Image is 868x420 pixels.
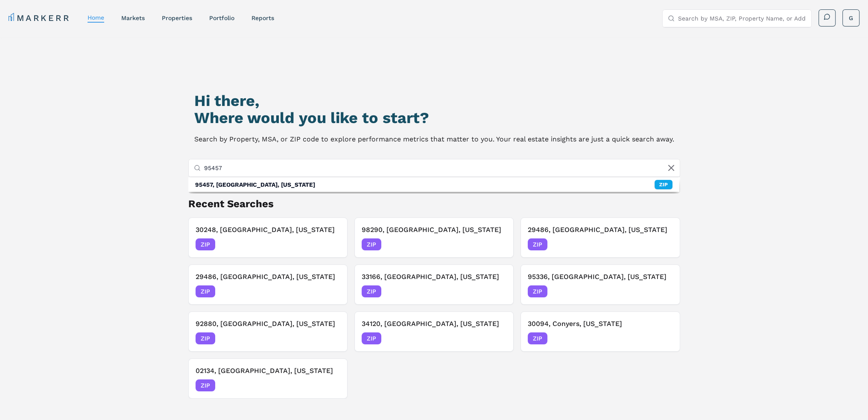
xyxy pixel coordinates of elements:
p: Search by Property, MSA, or ZIP code to explore performance metrics that matter to you. Your real... [194,133,674,145]
span: [DATE] [321,334,340,343]
h2: Where would you like to start? [194,109,674,126]
span: [DATE] [487,334,506,343]
span: ZIP [196,238,215,250]
button: Remove 29486, Summerville, South Carolina29486, [GEOGRAPHIC_DATA], [US_STATE]ZIP[DATE] [520,217,680,258]
span: [DATE] [654,334,673,343]
span: [DATE] [321,287,340,296]
h3: 30094, Conyers, [US_STATE] [528,319,672,329]
div: ZIP: 95457, Lower Lake, California [188,177,679,192]
span: G [849,14,853,22]
h3: 34120, [GEOGRAPHIC_DATA], [US_STATE] [362,319,506,329]
a: properties [162,15,192,21]
span: ZIP [362,332,381,344]
span: ZIP [528,285,547,297]
button: Remove 92880, Eastvale, California92880, [GEOGRAPHIC_DATA], [US_STATE]ZIP[DATE] [188,311,348,352]
h3: 98290, [GEOGRAPHIC_DATA], [US_STATE] [362,225,506,235]
h1: Hi there, [194,92,674,109]
span: ZIP [196,285,215,297]
a: MARKERR [9,12,70,24]
span: [DATE] [654,287,673,296]
button: Remove 30094, Conyers, Georgia30094, Conyers, [US_STATE]ZIP[DATE] [520,311,680,352]
span: ZIP [196,379,215,391]
span: ZIP [362,238,381,250]
a: markets [121,15,145,21]
button: G [842,9,859,26]
h3: 92880, [GEOGRAPHIC_DATA], [US_STATE] [196,319,340,329]
span: [DATE] [321,381,340,390]
input: Search by MSA, ZIP, Property Name, or Address [204,159,675,176]
a: Portfolio [209,15,234,21]
h3: 29486, [GEOGRAPHIC_DATA], [US_STATE] [528,225,672,235]
span: ZIP [528,238,547,250]
div: 95457, [GEOGRAPHIC_DATA], [US_STATE] [195,180,315,189]
h3: 29486, [GEOGRAPHIC_DATA], [US_STATE] [196,272,340,282]
h3: 95336, [GEOGRAPHIC_DATA], [US_STATE] [528,272,672,282]
button: Remove 98290, Snohomish, Washington98290, [GEOGRAPHIC_DATA], [US_STATE]ZIP[DATE] [354,217,514,258]
h3: 33166, [GEOGRAPHIC_DATA], [US_STATE] [362,272,506,282]
a: reports [251,15,274,21]
button: Remove 33166, Doral, Florida33166, [GEOGRAPHIC_DATA], [US_STATE]ZIP[DATE] [354,264,514,305]
button: Remove 30248, Locust Grove, Georgia30248, [GEOGRAPHIC_DATA], [US_STATE]ZIP[DATE] [188,217,348,258]
span: [DATE] [321,240,340,249]
span: [DATE] [654,240,673,249]
button: Remove 29486, Summerville, South Carolina29486, [GEOGRAPHIC_DATA], [US_STATE]ZIP[DATE] [188,264,348,305]
input: Search by MSA, ZIP, Property Name, or Address [678,10,806,27]
span: ZIP [196,332,215,344]
h3: 30248, [GEOGRAPHIC_DATA], [US_STATE] [196,225,340,235]
button: Remove 95336, Manteca, California95336, [GEOGRAPHIC_DATA], [US_STATE]ZIP[DATE] [520,264,680,305]
div: ZIP [655,180,672,189]
button: Remove 34120, Naples, Florida34120, [GEOGRAPHIC_DATA], [US_STATE]ZIP[DATE] [354,311,514,352]
button: Remove 02134, Allston, Massachusetts02134, [GEOGRAPHIC_DATA], [US_STATE]ZIP[DATE] [188,358,348,399]
span: [DATE] [487,287,506,296]
div: Suggestions [188,177,679,192]
span: [DATE] [487,240,506,249]
span: ZIP [528,332,547,344]
h3: 02134, [GEOGRAPHIC_DATA], [US_STATE] [196,366,340,376]
h2: Recent Searches [188,197,680,211]
span: ZIP [362,285,381,297]
a: home [88,14,104,21]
